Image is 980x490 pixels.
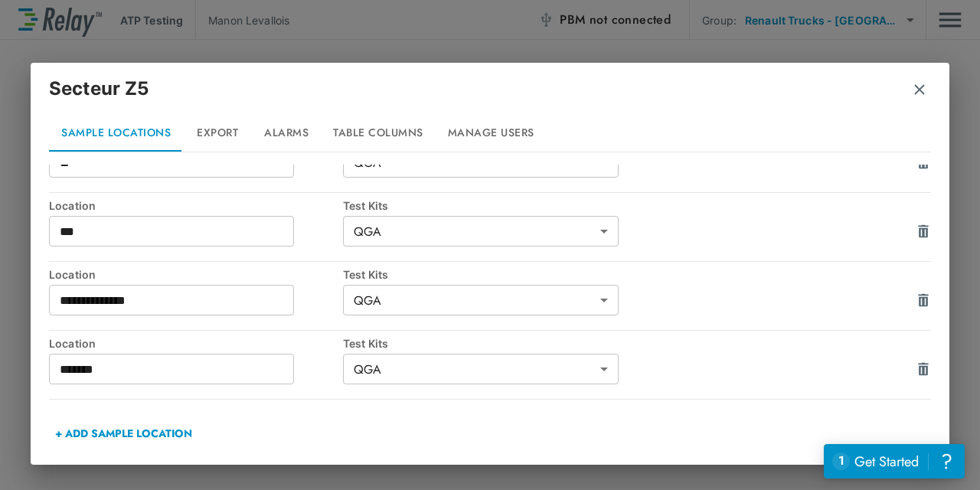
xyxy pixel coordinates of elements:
div: Location [49,199,343,212]
img: Drawer Icon [916,361,931,377]
div: Location [49,337,343,350]
div: Test Kits [343,199,637,212]
button: Manage Users [436,115,547,152]
div: Test Kits [343,337,637,350]
div: Test Kits [343,268,637,281]
button: Export [183,115,252,152]
button: + ADD SAMPLE LOCATION [49,415,198,452]
iframe: Resource center [824,444,965,479]
button: Table Columns [321,115,436,152]
div: QGA [343,285,619,315]
div: Location [49,268,343,281]
img: Drawer Icon [916,292,931,308]
img: Remove [912,82,927,97]
button: Alarms [252,115,321,152]
img: Drawer Icon [916,224,931,239]
button: Sample Locations [49,115,183,152]
p: Secteur Z5 [49,75,149,103]
div: QGA [343,354,619,384]
div: QGA [343,216,619,247]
